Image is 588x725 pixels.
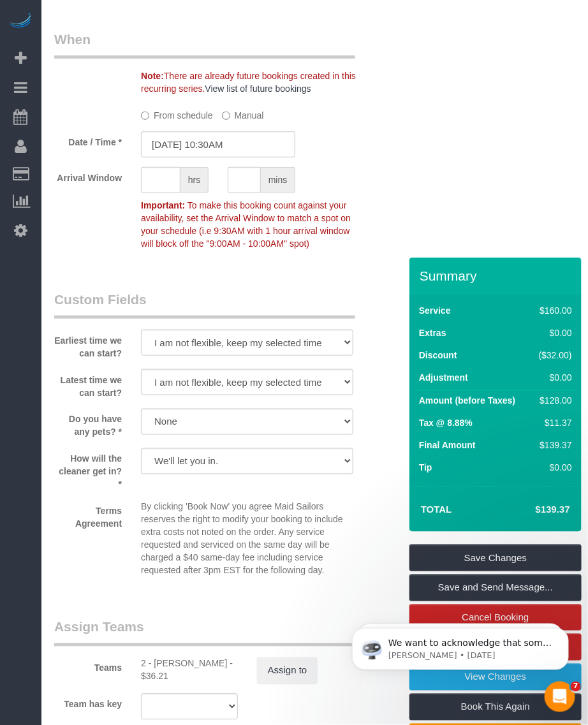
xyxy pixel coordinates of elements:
a: Book This Again [409,694,582,721]
legend: When [54,30,355,59]
label: Do you have any pets? * [45,409,131,439]
label: From schedule [141,105,213,122]
label: Amount (before Taxes) [419,394,515,407]
label: Tip [419,461,432,474]
span: mins [261,167,296,193]
label: Terms Agreement [45,501,131,531]
h4: $139.37 [497,504,570,515]
label: Date / Time * [45,131,131,149]
div: $160.00 [534,304,573,317]
span: 7 [571,682,581,692]
img: Automaid Logo [8,13,33,31]
div: $128.00 [534,394,573,407]
label: Adjustment [419,371,468,384]
label: Discount [419,349,457,362]
a: View list of future bookings [205,84,311,94]
div: $0.00 [534,371,573,384]
label: Arrival Window [45,167,131,184]
div: $11.37 [534,416,573,429]
iframe: Intercom live chat [545,682,575,712]
div: 2.13 hours x $17.00/hour [141,657,238,683]
strong: Important: [141,200,185,210]
label: Team has key [45,694,131,711]
div: $139.37 [534,439,573,451]
iframe: Intercom notifications message [333,601,588,691]
span: hrs [180,167,209,193]
input: MM/DD/YYYY HH:MM [141,131,295,157]
label: Extras [419,326,446,339]
strong: Note: [141,71,164,81]
span: To make this booking count against your availability, set the Arrival Window to match a spot on y... [141,200,351,249]
button: Assign to [257,657,318,684]
input: From schedule [141,112,149,120]
label: How will the cleaner get in? * [45,448,131,491]
label: Final Amount [419,439,476,451]
p: Message from Ellie, sent 1w ago [55,49,220,61]
div: ($32.00) [534,349,573,362]
label: Manual [222,105,264,122]
legend: Custom Fields [54,290,355,319]
a: Save and Send Message... [409,575,582,601]
label: Earliest time we can start? [45,330,131,360]
input: Manual [222,112,230,120]
label: Tax @ 8.88% [419,416,473,429]
label: Teams [45,657,131,675]
label: Latest time we can start? [45,369,131,399]
legend: Assign Teams [54,618,355,647]
div: $0.00 [534,326,573,339]
div: There are already future bookings created in this recurring series. [131,70,392,95]
div: $0.00 [534,461,573,474]
a: Save Changes [409,545,582,571]
label: Service [419,304,451,317]
strong: Total [421,504,452,515]
p: By clicking 'Book Now' you agree Maid Sailors reserves the right to modify your booking to includ... [141,501,353,577]
h3: Summary [420,268,575,283]
span: We want to acknowledge that some users may be experiencing lag or slower performance in our softw... [55,37,219,212]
